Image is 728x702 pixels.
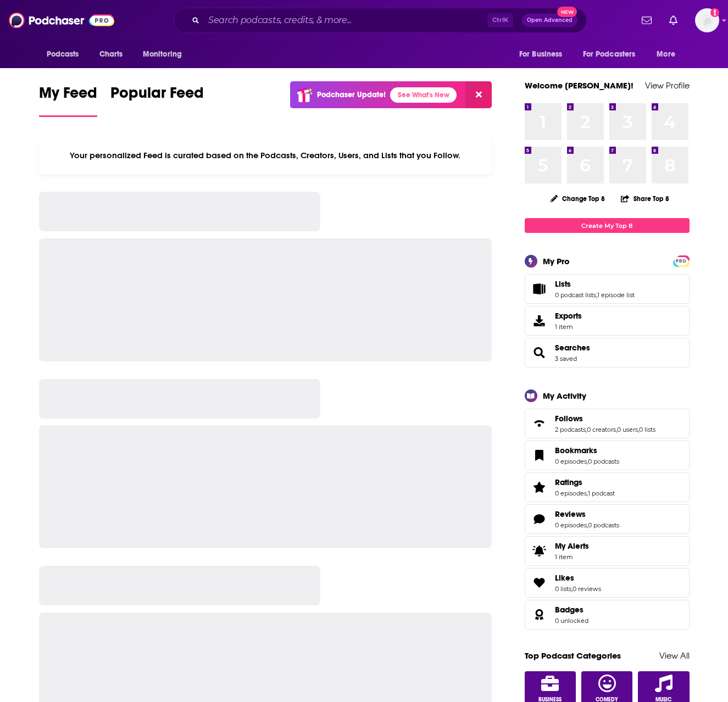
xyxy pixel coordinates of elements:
[588,489,615,497] a: 1 podcast
[555,291,596,299] a: 0 podcast lists
[555,445,597,455] span: Bookmarks
[675,257,688,265] span: PRO
[555,279,635,289] a: Lists
[529,511,551,527] a: Reviews
[637,11,656,30] a: Show notifications dropdown
[555,573,601,583] a: Likes
[555,489,587,497] a: 0 episodes
[525,338,690,367] span: Searches
[555,541,589,551] span: My Alerts
[99,47,123,62] span: Charts
[587,426,616,433] a: 0 creators
[525,650,621,661] a: Top Podcast Categories
[110,83,204,109] span: Popular Feed
[576,44,652,65] button: open menu
[596,291,597,299] span: ,
[597,291,635,299] a: 1 episode list
[390,87,457,103] a: See What's New
[555,521,587,529] a: 0 episodes
[555,509,586,519] span: Reviews
[529,281,551,297] a: Lists
[487,13,513,27] span: Ctrl K
[555,617,588,625] a: 0 unlocked
[555,605,588,615] a: Badges
[587,458,588,465] span: ,
[573,585,601,593] a: 0 reviews
[525,306,690,336] a: Exports
[143,47,182,62] span: Monitoring
[529,313,551,328] span: Exports
[525,568,690,598] span: Likes
[110,83,204,117] a: Popular Feed
[645,80,690,91] a: View Profile
[620,188,670,209] button: Share Top 8
[519,47,563,62] span: For Business
[555,477,582,487] span: Ratings
[525,218,690,233] a: Create My Top 8
[525,409,690,438] span: Follows
[529,575,551,590] a: Likes
[665,11,682,30] a: Show notifications dropdown
[525,600,690,629] span: Badges
[543,391,586,401] div: My Activity
[659,650,690,661] a: View All
[529,480,551,495] a: Ratings
[555,414,655,424] a: Follows
[616,426,617,433] span: ,
[695,8,719,32] button: Show profile menu
[544,192,612,205] button: Change Top 8
[695,8,719,32] span: Logged in as Ashley_Beenen
[639,426,655,433] a: 0 lists
[529,416,551,431] a: Follows
[543,256,570,266] div: My Pro
[557,7,577,17] span: New
[135,44,196,65] button: open menu
[555,553,589,561] span: 1 item
[174,8,587,33] div: Search podcasts, credits, & more...
[522,14,577,27] button: Open AdvancedNew
[555,477,615,487] a: Ratings
[39,83,97,109] span: My Feed
[92,44,130,65] a: Charts
[9,10,114,31] img: Podchaser - Follow, Share and Rate Podcasts
[617,426,638,433] a: 0 users
[586,426,587,433] span: ,
[529,345,551,360] a: Searches
[555,355,577,363] a: 3 saved
[555,343,590,353] a: Searches
[525,536,690,566] a: My Alerts
[588,458,619,465] a: 0 podcasts
[695,8,719,32] img: User Profile
[555,585,571,593] a: 0 lists
[710,8,719,17] svg: Add a profile image
[587,489,588,497] span: ,
[39,44,93,65] button: open menu
[525,80,633,91] a: Welcome [PERSON_NAME]!
[555,311,582,321] span: Exports
[555,458,587,465] a: 0 episodes
[525,504,690,534] span: Reviews
[204,12,487,29] input: Search podcasts, credits, & more...
[529,448,551,463] a: Bookmarks
[555,426,586,433] a: 2 podcasts
[638,426,639,433] span: ,
[525,441,690,470] span: Bookmarks
[555,509,619,519] a: Reviews
[39,137,492,174] div: Your personalized Feed is curated based on the Podcasts, Creators, Users, and Lists that you Follow.
[555,573,574,583] span: Likes
[587,521,588,529] span: ,
[588,521,619,529] a: 0 podcasts
[555,445,619,455] a: Bookmarks
[47,47,79,62] span: Podcasts
[649,44,689,65] button: open menu
[583,47,636,62] span: For Podcasters
[39,83,97,117] a: My Feed
[512,44,576,65] button: open menu
[555,605,583,615] span: Badges
[527,18,573,23] span: Open Advanced
[525,472,690,502] span: Ratings
[571,585,573,593] span: ,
